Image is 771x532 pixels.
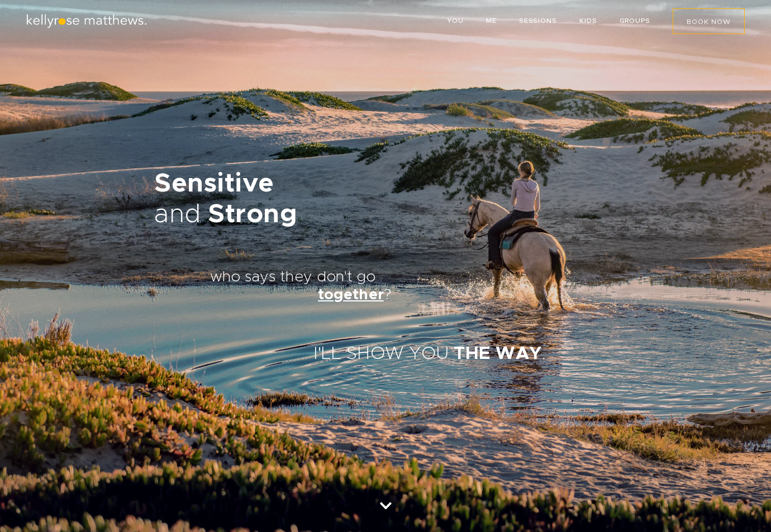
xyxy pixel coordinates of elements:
[154,202,201,228] span: and
[313,345,449,363] span: I'LL SHOW YOU
[208,202,297,228] span: Strong
[454,345,542,363] span: THE WAY
[318,287,383,303] u: together
[154,171,274,197] span: Sensitive
[542,345,546,363] span: .
[384,287,391,303] span: ?
[210,270,375,285] span: who says they don't go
